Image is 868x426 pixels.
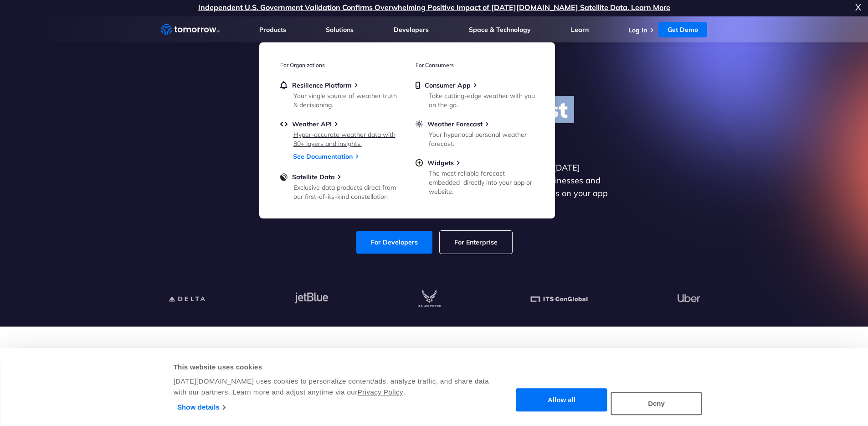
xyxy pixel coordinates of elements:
div: Hyper-accurate weather data with 80+ layers and insights. [293,130,400,148]
a: WidgetsThe most reliable forecast embedded directly into your app or website. [416,159,534,194]
a: Space & Technology [469,26,531,34]
button: Allow all [516,389,607,412]
a: Consumer AppTake cutting-edge weather with you on the go. [416,81,534,108]
a: Get Demo [658,22,707,37]
img: sun.svg [416,120,423,128]
img: mobile.svg [416,81,420,89]
div: [DATE][DOMAIN_NAME] uses cookies to personalize content/ads, analyze traffic, and share data with... [174,376,490,398]
span: Resilience Platform [292,81,352,89]
a: For Enterprise [440,231,512,254]
div: The most reliable forecast embedded directly into your app or website. [429,169,535,196]
img: plus-circle.svg [416,159,423,167]
a: Developers [394,26,429,34]
img: bell.svg [280,81,288,89]
span: Weather Forecast [427,120,483,128]
div: Your hyperlocal personal weather forecast. [429,130,535,148]
a: Learn [571,26,589,34]
div: Your single source of weather truth & decisioning. [293,91,400,109]
h3: For Organizations [280,62,399,68]
span: Weather API [292,120,332,128]
a: Products [259,26,286,34]
a: Independent U.S. Government Validation Confirms Overwhelming Positive Impact of [DATE][DOMAIN_NAM... [198,3,670,12]
a: Satellite DataExclusive data products direct from our first-of-its-kind constellation [280,173,399,199]
a: For Developers [356,231,432,254]
a: Home link [161,23,220,36]
a: Privacy Policy [358,388,403,396]
span: Satellite Data [292,173,335,181]
img: api.svg [280,120,288,128]
h3: For Consumers [416,62,534,68]
a: Show details [177,400,225,414]
p: Get reliable and precise weather data through our free API. Count on [DATE][DOMAIN_NAME] for quic... [258,161,610,213]
div: This website uses cookies [174,362,490,373]
div: Exclusive data products direct from our first-of-its-kind constellation [293,183,400,201]
a: Resilience PlatformYour single source of weather truth & decisioning. [280,81,399,108]
span: Widgets [427,159,454,167]
a: See Documentation [293,152,353,161]
h1: Explore the World’s Best Weather API [258,96,610,151]
a: Solutions [326,26,354,34]
button: Deny [611,392,702,415]
a: Weather APIHyper-accurate weather data with 80+ layers and insights. [280,120,399,146]
a: Log In [628,26,647,34]
img: satellite-data-menu.png [280,173,288,181]
div: Take cutting-edge weather with you on the go. [429,91,535,109]
span: Consumer App [425,81,471,89]
a: Weather ForecastYour hyperlocal personal weather forecast. [416,120,534,146]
